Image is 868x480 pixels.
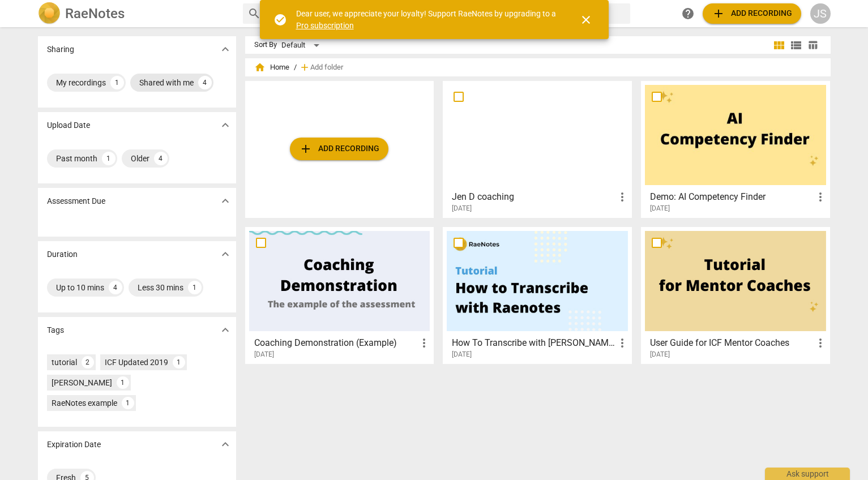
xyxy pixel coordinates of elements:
[650,350,670,359] span: [DATE]
[217,117,234,134] button: Show more
[47,195,105,207] p: Assessment Due
[173,356,185,368] div: 1
[254,350,274,359] span: [DATE]
[645,85,826,213] a: Demo: AI Competency Finder[DATE]
[572,6,600,33] button: Close
[139,77,194,88] div: Shared with me
[447,85,628,213] a: Jen D coaching[DATE]
[217,322,234,338] button: Show more
[650,190,814,204] h3: Demo: AI Competency Finder
[47,248,78,260] p: Duration
[249,231,430,359] a: Coaching Demonstration (Example)[DATE]
[814,190,827,204] span: more_vert
[273,13,287,27] span: check_circle
[254,62,289,73] span: Home
[579,13,593,27] span: close
[788,37,805,54] button: List view
[299,142,379,156] span: Add recording
[645,231,826,359] a: User Guide for ICF Mentor Coaches[DATE]
[38,2,234,25] a: LogoRaeNotes
[771,37,788,54] button: Tile view
[247,7,261,20] span: search
[452,350,472,359] span: [DATE]
[138,282,183,293] div: Less 30 mins
[452,204,472,213] span: [DATE]
[217,41,234,58] button: Show more
[102,152,116,165] div: 1
[615,190,629,204] span: more_vert
[56,282,104,293] div: Up to 10 mins
[188,281,202,294] div: 1
[703,3,801,24] button: Upload
[789,38,803,52] span: view_list
[219,42,232,56] span: expand_more
[52,377,112,388] div: [PERSON_NAME]
[65,6,125,22] h2: RaeNotes
[217,192,234,209] button: Show more
[254,41,277,49] div: Sort By
[154,152,168,165] div: 4
[296,21,354,30] a: Pro subscription
[299,142,313,156] span: add
[417,336,431,350] span: more_vert
[294,63,297,72] span: /
[105,357,168,368] div: ICF Updated 2019
[254,62,266,73] span: home
[217,436,234,453] button: Show more
[452,336,615,350] h3: How To Transcribe with RaeNotes
[296,8,559,31] div: Dear user, we appreciate your loyalty! Support RaeNotes by upgrading to a
[47,439,101,451] p: Expiration Date
[117,376,129,389] div: 1
[290,138,388,160] button: Upload
[805,37,822,54] button: Table view
[219,194,232,208] span: expand_more
[38,2,61,25] img: Logo
[712,7,725,20] span: add
[650,336,814,350] h3: User Guide for ICF Mentor Coaches
[281,36,323,54] div: Default
[198,76,212,89] div: 4
[109,281,122,294] div: 4
[452,190,615,204] h3: Jen D coaching
[678,3,698,24] a: Help
[447,231,628,359] a: How To Transcribe with [PERSON_NAME][DATE]
[47,119,90,131] p: Upload Date
[772,38,786,52] span: view_module
[219,118,232,132] span: expand_more
[82,356,94,368] div: 2
[254,336,418,350] h3: Coaching Demonstration (Example)
[47,44,74,55] p: Sharing
[52,397,117,409] div: RaeNotes example
[810,3,831,24] button: JS
[47,324,64,336] p: Tags
[56,77,106,88] div: My recordings
[131,153,149,164] div: Older
[122,397,134,409] div: 1
[52,357,77,368] div: tutorial
[217,246,234,263] button: Show more
[765,468,850,480] div: Ask support
[56,153,97,164] div: Past month
[814,336,827,350] span: more_vert
[807,40,818,50] span: table_chart
[299,62,310,73] span: add
[219,247,232,261] span: expand_more
[615,336,629,350] span: more_vert
[681,7,695,20] span: help
[219,438,232,451] span: expand_more
[110,76,124,89] div: 1
[650,204,670,213] span: [DATE]
[310,63,343,72] span: Add folder
[219,323,232,337] span: expand_more
[712,7,792,20] span: Add recording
